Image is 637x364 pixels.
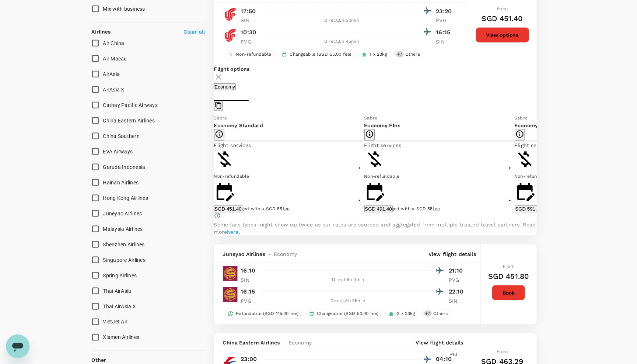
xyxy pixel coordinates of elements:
[233,51,274,58] span: Non-refundable
[358,50,391,59] div: 1 x 23kg
[241,38,259,45] p: PVG
[265,250,274,258] span: -
[103,242,145,247] span: Shenzhen Airlines
[436,28,455,37] p: 16:15
[214,221,537,236] p: Some fare types might show up twice as our rates are sourced and aggregated from multiple trusted...
[214,65,537,73] p: Flight options
[422,309,451,319] div: +7Others
[279,50,355,59] div: Changeable (SGD 55.00 fee)
[92,357,106,364] p: Other
[394,50,423,59] div: +7Others
[274,250,297,258] span: Economy
[367,51,390,58] span: 1 x 23kg
[227,229,239,235] a: here
[223,28,238,42] img: CA
[103,319,128,325] span: VietJet Air
[264,297,433,305] div: Direct , 5h 55min
[103,164,146,170] span: Garuda Indonesia
[503,264,514,269] span: From
[103,257,146,263] span: Singapore Airlines
[280,339,288,347] span: -
[364,142,402,148] span: Flight services
[103,195,148,201] span: Hong Kong Airlines
[364,122,515,129] p: Economy Flex
[103,226,143,232] span: Malaysia Airlines
[233,311,302,317] span: Refundable (SGD 115.00 fee)
[476,27,529,43] button: View options
[450,351,457,359] span: +1d
[241,276,259,284] p: SIN
[241,17,259,24] p: SIN
[497,6,508,11] span: From
[264,276,433,284] div: Direct , 5h 0min
[364,174,400,179] span: Non-refundable
[288,339,312,347] span: Economy
[241,355,257,364] p: 23:00
[364,115,378,121] span: Sabre
[264,38,420,45] div: Direct , 5h 45min
[515,142,552,148] span: Flight services
[449,276,467,284] p: PVG
[241,28,256,37] p: 10:30
[223,287,238,302] img: HO
[497,349,508,354] span: From
[103,334,140,340] span: Xiamen Airlines
[214,142,251,148] span: Flight services
[396,51,404,58] span: + 7
[306,309,382,319] div: Changeable (SGD 50.00 fee)
[424,311,432,317] span: + 7
[283,206,290,211] span: fee
[103,149,133,155] span: EVA Airways
[103,304,136,309] span: Thai AirAsia X
[287,51,354,58] span: Changeable (SGD 55.00 fee)
[223,250,265,258] span: Juneyao Airlines
[103,40,125,46] span: Air China
[433,206,440,211] span: fee
[103,133,140,139] span: China Southern
[241,297,259,305] p: PVG
[449,287,467,296] p: 22:10
[264,17,420,24] div: Direct , 5h 30min
[103,6,145,12] span: Mix with business
[6,334,29,358] iframe: Button to launch messaging window
[436,7,455,16] p: 23:20
[436,355,455,364] p: 04:10
[214,174,249,179] span: Non-refundable
[223,266,238,281] img: HO
[241,287,255,296] p: 16:15
[103,56,127,62] span: Air Macau
[515,115,528,121] span: Sabre
[402,51,423,58] span: Others
[214,115,227,121] span: Sabre
[482,13,523,24] h6: SGD 451.40
[223,7,238,21] img: CA
[364,205,515,213] div: Can be changed with a SGD 55
[394,311,418,317] span: 2 x 23kg
[416,339,463,347] p: View flight details
[214,83,236,90] button: Economy
[103,288,132,294] span: Thai AirAsia
[103,87,125,93] span: AirAsia X
[103,211,142,216] span: Juneyao Airlines
[103,180,139,186] span: Hainan Airlines
[214,205,364,213] div: Can be changed with a SGD 55
[385,309,418,319] div: 2 x 23kg
[225,309,302,319] div: Refundable (SGD 115.00 fee)
[492,285,525,301] button: Book
[428,250,476,258] p: View flight details
[214,122,364,129] p: Economy Standard
[430,311,451,317] span: Others
[449,266,467,275] p: 21:10
[241,266,256,275] p: 16:10
[449,297,467,305] p: SIN
[103,273,137,278] span: Spring Airlines
[103,118,155,124] span: China Eastern Airlines
[515,174,550,179] span: Non-refundable
[223,339,280,347] span: China Eastern Airlines
[364,205,393,212] button: SGD 491.40
[92,29,111,35] strong: Airlines
[515,205,543,212] button: SGD 591.40
[436,38,455,45] p: SIN
[225,50,275,59] div: Non-refundable
[314,311,382,317] span: Changeable (SGD 50.00 fee)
